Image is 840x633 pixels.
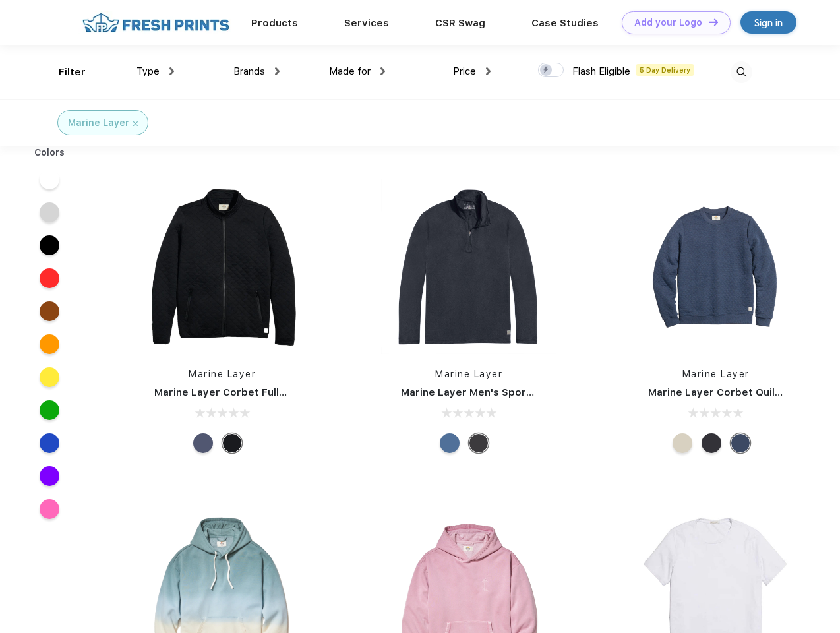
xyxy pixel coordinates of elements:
img: DT [709,18,718,26]
div: Navy [193,433,213,453]
div: Filter [59,65,86,80]
a: Marine Layer Men's Sport Quarter Zip [401,386,592,398]
a: Marine Layer [682,369,750,379]
img: dropdown.png [486,67,491,75]
span: Brands [233,65,265,77]
span: 5 Day Delivery [636,64,694,76]
a: CSR Swag [435,17,485,29]
img: dropdown.png [275,67,280,75]
img: fo%20logo%202.webp [78,11,233,34]
a: Sign in [740,11,796,34]
img: func=resize&h=266 [135,179,310,354]
div: Add your Logo [634,17,702,28]
div: Navy Heather [731,433,750,453]
a: Marine Layer [435,369,502,379]
a: Marine Layer Corbet Full-Zip Jacket [154,386,337,398]
div: Sign in [754,15,783,30]
img: filter_cancel.svg [133,121,138,126]
img: func=resize&h=266 [628,179,804,354]
img: dropdown.png [380,67,385,75]
div: Charcoal [702,433,721,453]
div: Colors [24,146,75,160]
img: dropdown.png [169,67,174,75]
img: func=resize&h=266 [381,179,556,354]
a: Services [344,17,389,29]
span: Made for [329,65,371,77]
div: Charcoal [469,433,489,453]
a: Products [251,17,298,29]
span: Price [453,65,476,77]
img: desktop_search.svg [731,61,752,83]
span: Flash Eligible [572,65,630,77]
a: Marine Layer [189,369,256,379]
span: Type [136,65,160,77]
div: Black [222,433,242,453]
div: Marine Layer [68,116,129,130]
div: Deep Denim [440,433,460,453]
div: Oat Heather [673,433,692,453]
